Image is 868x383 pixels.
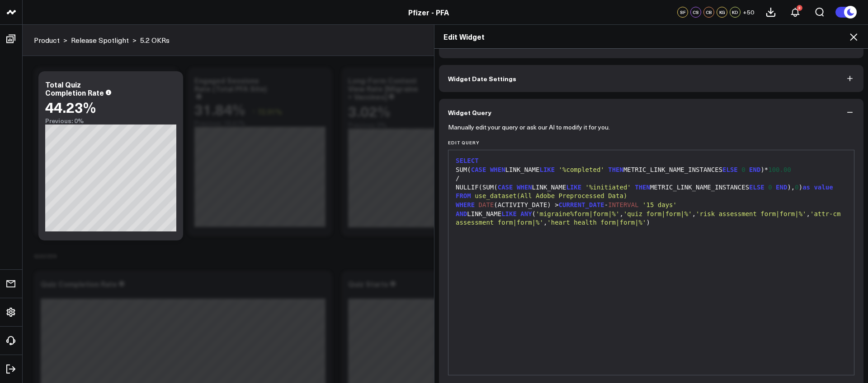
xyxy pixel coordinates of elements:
[453,210,849,227] div: LINK_NAME ( , , , , )
[520,210,532,217] span: ANY
[456,157,479,164] span: SELECT
[743,9,754,15] span: + 50
[696,210,806,217] span: 'risk assessment form|form|%'
[536,210,619,217] span: 'migraine%form|form|%'
[608,166,623,173] span: THEN
[559,201,604,208] span: CURRENT_DATE
[439,99,863,126] button: Widget Query
[453,183,849,192] div: NULLIF(SUM( LINK_NAME METRIC_LINK_NAME_INSTANCES ), )
[517,184,532,191] span: WHEN
[448,124,610,131] p: Manually edit your query or ask our AI to modify it for you.
[703,7,714,18] div: CB
[741,166,745,173] span: 0
[501,210,517,217] span: LIKE
[768,166,791,173] span: 100.00
[797,5,802,11] div: 3
[408,7,449,17] a: Pfizer - PFA
[448,75,516,82] span: Widget Date Settings
[448,140,854,145] label: Edit Query
[566,184,581,191] span: LIKE
[479,201,494,208] span: DATE
[768,184,772,191] span: 0
[456,201,475,208] span: WHERE
[730,7,741,18] div: KD
[776,184,787,191] span: END
[608,201,638,208] span: INTERVAL
[539,166,555,173] span: LIKE
[677,7,688,18] div: SF
[471,166,486,173] span: CASE
[453,166,849,175] div: SUM( LINK_NAME METRIC_LINK_NAME_INSTANCES )*
[547,219,646,226] span: 'heart health form|form|%'
[498,184,513,191] span: CASE
[453,174,849,183] div: /
[443,32,859,42] h2: Edit Widget
[749,166,760,173] span: END
[448,109,491,116] span: Widget Query
[585,184,631,191] span: '%initiated'
[749,184,764,191] span: ELSE
[795,184,798,191] span: 0
[439,65,863,92] button: Widget Date Settings
[743,7,754,18] button: +50
[635,184,650,191] span: THEN
[475,192,627,199] span: use_dataset(All Adobe Preprocessed Data)
[814,184,833,191] span: value
[456,192,471,199] span: FROM
[456,210,467,217] span: AND
[453,201,849,210] div: (ACTIVITY_DATE) > -
[623,210,692,217] span: 'quiz form|form|%'
[722,166,738,173] span: ELSE
[690,7,701,18] div: CS
[559,166,604,173] span: '%completed'
[490,166,505,173] span: WHEN
[642,201,677,208] span: '15 days'
[717,7,727,18] div: KG
[802,184,810,191] span: as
